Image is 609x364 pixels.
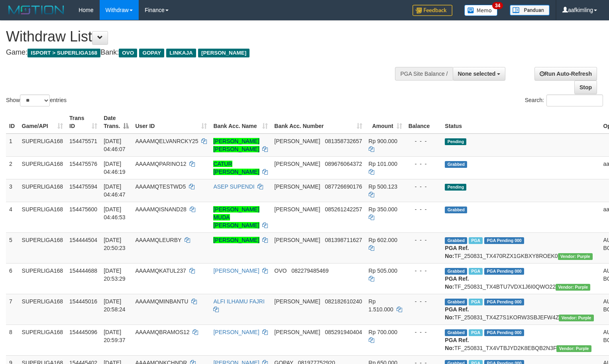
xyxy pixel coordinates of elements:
th: Trans ID: activate to sort column ascending [66,111,100,134]
span: 154475576 [69,161,97,167]
span: AAAAMQMINBANTU [135,298,188,305]
span: Rp 101.000 [369,161,397,167]
span: Vendor URL: https://trx4.1velocity.biz [556,345,591,352]
span: [DATE] 20:58:24 [104,298,126,313]
span: [PERSON_NAME] [274,183,320,190]
span: [DATE] 04:46:47 [104,183,126,198]
div: PGA Site Balance / [395,67,452,81]
span: Rp 350.000 [369,206,397,212]
a: [PERSON_NAME] [PERSON_NAME] [213,138,259,152]
span: Pending [445,138,466,145]
span: GOPAY [139,49,164,57]
span: Copy 085291940404 to clipboard [325,329,362,335]
img: Button%20Memo.svg [464,5,498,16]
span: [PERSON_NAME] [198,49,249,57]
span: Copy 089676064372 to clipboard [325,161,362,167]
a: [PERSON_NAME] MUDA [PERSON_NAME] [213,206,259,228]
td: TF_250831_TX4Z7S1KORW3SBJEFW4Z [442,294,600,325]
span: 154475571 [69,138,97,144]
span: Vendor URL: https://trx4.1velocity.biz [558,253,593,260]
img: panduan.png [510,5,550,16]
td: SUPERLIGA168 [19,179,67,202]
span: AAAAMQKATUL237 [135,268,186,274]
div: - - - [409,160,439,168]
span: [PERSON_NAME] [274,237,320,243]
td: SUPERLIGA168 [19,294,67,325]
a: ASEP SUPENDI [213,183,254,190]
th: Game/API: activate to sort column ascending [19,111,67,134]
a: ALFI ILHAMU FAJRI [213,298,264,305]
span: AAAAMQPARINO12 [135,161,186,167]
a: [PERSON_NAME] [213,268,259,274]
b: PGA Ref. No: [445,245,469,259]
span: Copy 082279485469 to clipboard [291,268,328,274]
td: 3 [6,179,19,202]
th: Balance [405,111,442,134]
td: 5 [6,232,19,263]
span: AAAAMQLEURBY [135,237,181,243]
span: [DATE] 04:46:07 [104,138,126,152]
th: Bank Acc. Name: activate to sort column ascending [210,111,271,134]
td: SUPERLIGA168 [19,202,67,232]
span: Rp 602.000 [369,237,397,243]
span: Grabbed [445,237,467,244]
th: User ID: activate to sort column ascending [132,111,210,134]
div: - - - [409,183,439,191]
span: AAAAMQISNAND28 [135,206,186,212]
a: CATUR [PERSON_NAME] [213,161,259,175]
th: Amount: activate to sort column ascending [365,111,405,134]
span: 154475600 [69,206,97,212]
span: Vendor URL: https://trx4.1velocity.biz [559,315,593,321]
td: SUPERLIGA168 [19,263,67,294]
span: 154444688 [69,268,97,274]
span: [DATE] 20:50:23 [104,237,126,251]
td: 6 [6,263,19,294]
a: Run Auto-Refresh [534,67,597,81]
span: Copy 082182610240 to clipboard [325,298,362,305]
span: [PERSON_NAME] [274,161,320,167]
span: Rp 900.000 [369,138,397,144]
span: OVO [274,268,287,274]
span: Rp 500.123 [369,183,397,190]
span: AAAAMQTESTWD5 [135,183,186,190]
td: SUPERLIGA168 [19,325,67,355]
span: PGA Pending [484,329,524,336]
span: Vendor URL: https://trx4.1velocity.biz [556,284,590,291]
input: Search: [546,94,603,106]
td: TF_250831_TX4BTU7VDX1J6I0QWO22 [442,263,600,294]
span: [PERSON_NAME] [274,138,320,144]
div: - - - [409,205,439,213]
span: 154445096 [69,329,97,335]
span: Rp 700.000 [369,329,397,335]
h4: Game: Bank: [6,49,398,57]
select: Showentries [20,94,50,106]
span: None selected [458,71,496,77]
b: PGA Ref. No: [445,337,469,351]
label: Search: [525,94,603,106]
span: Marked by aafheankoy [469,329,483,336]
td: TF_250831_TX470RZX1GKBXY8ROEK0 [442,232,600,263]
span: PGA Pending [484,299,524,305]
div: - - - [409,267,439,275]
span: [PERSON_NAME] [274,206,320,212]
label: Show entries [6,94,67,106]
span: PGA Pending [484,268,524,275]
span: 34 [492,2,503,9]
div: - - - [409,328,439,336]
b: PGA Ref. No: [445,275,469,290]
th: Bank Acc. Number: activate to sort column ascending [271,111,365,134]
span: Grabbed [445,299,467,305]
span: AAAAMQELVANRCKY25 [135,138,198,144]
td: 8 [6,325,19,355]
span: AAAAMQBRAMOS12 [135,329,189,335]
img: Feedback.jpg [413,5,452,16]
td: TF_250831_TX4VTBJYD2K8EBQB2N3F [442,325,600,355]
span: Rp 505.000 [369,268,397,274]
span: Grabbed [445,329,467,336]
h1: Withdraw List [6,29,398,45]
td: 2 [6,156,19,179]
span: LINKAJA [166,49,196,57]
td: 7 [6,294,19,325]
span: Copy 081398711627 to clipboard [325,237,362,243]
a: [PERSON_NAME] [213,329,259,335]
